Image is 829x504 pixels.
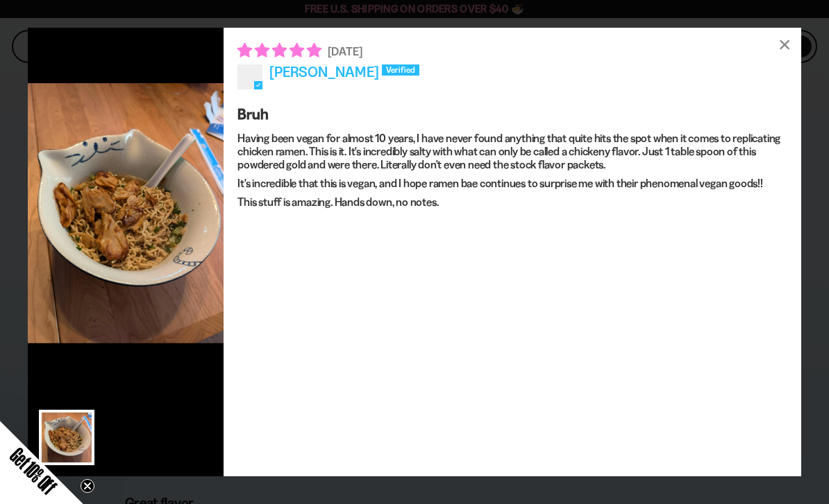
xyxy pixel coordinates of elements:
[269,63,378,80] span: [PERSON_NAME]
[237,103,787,125] div: Bruh
[768,28,801,61] div: ×
[237,42,321,59] span: 5 star review
[6,444,60,498] span: Get 10% Off
[328,44,362,58] span: [DATE]
[237,195,787,209] p: This stuff is amazing. Hands down, no notes.
[237,132,787,171] p: Having been vegan for almost 10 years, I have never found anything that quite hits the spot when ...
[81,479,94,493] button: Close teaser
[237,177,787,190] p: It's incredible that this is vegan, and I hope ramen bae continues to surprise me with their phen...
